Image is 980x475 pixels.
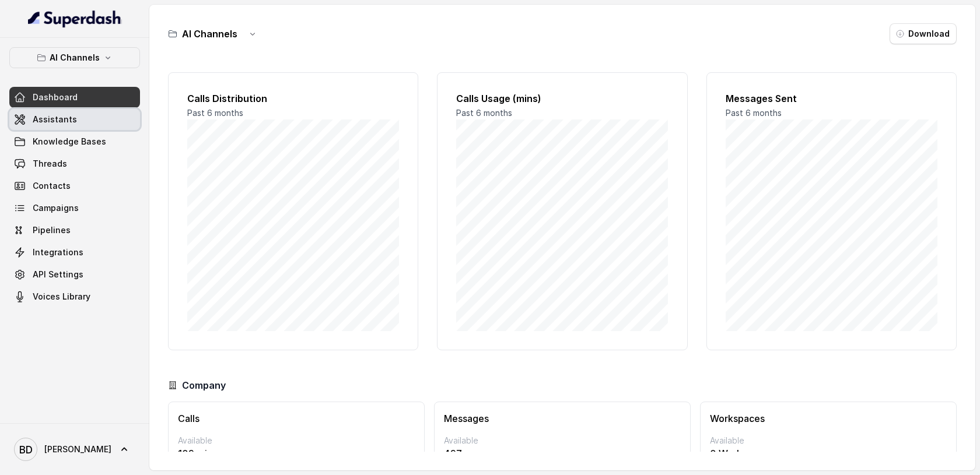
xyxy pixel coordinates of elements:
[33,136,106,147] span: Knowledge Bases
[44,444,111,455] span: [PERSON_NAME]
[890,23,957,44] button: Download
[33,158,67,170] span: Threads
[444,435,681,446] p: Available
[9,264,140,285] a: API Settings
[9,131,140,152] a: Knowledge Bases
[33,92,78,103] span: Dashboard
[33,269,83,280] span: API Settings
[50,51,100,65] p: AI Channels
[9,433,140,466] a: [PERSON_NAME]
[9,109,140,130] a: Assistants
[9,175,140,196] a: Contacts
[9,47,140,68] button: AI Channels
[187,108,243,118] span: Past 6 months
[456,108,512,118] span: Past 6 months
[710,411,947,425] h3: Workspaces
[182,27,237,41] h3: AI Channels
[9,198,140,219] a: Campaigns
[33,202,79,214] span: Campaigns
[710,435,947,446] p: Available
[33,291,90,302] span: Voices Library
[710,446,947,460] p: 0 Workspaces
[456,92,668,105] h2: Calls Usage (mins)
[178,446,415,460] p: 109 mins
[444,446,681,460] p: 497 messages
[28,9,122,28] img: light.svg
[9,220,140,241] a: Pipelines
[9,242,140,263] a: Integrations
[9,286,140,307] a: Voices Library
[9,153,140,174] a: Threads
[182,378,226,392] h3: Company
[33,180,71,192] span: Contacts
[9,87,140,108] a: Dashboard
[19,444,33,456] text: BD
[726,108,782,118] span: Past 6 months
[178,411,415,425] h3: Calls
[726,92,937,105] h2: Messages Sent
[33,224,71,236] span: Pipelines
[178,435,415,446] p: Available
[187,92,399,105] h2: Calls Distribution
[33,247,83,258] span: Integrations
[444,411,681,425] h3: Messages
[33,114,77,125] span: Assistants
